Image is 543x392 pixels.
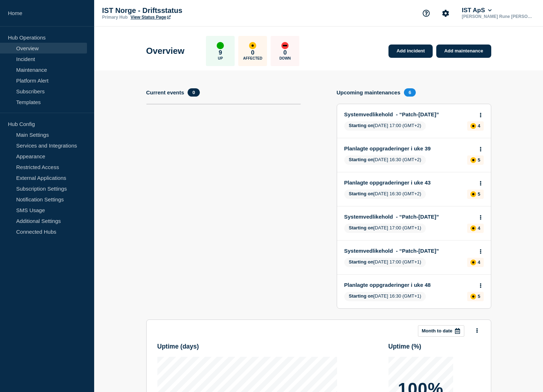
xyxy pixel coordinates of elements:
[436,45,491,58] a: Add maintenance
[344,155,426,165] span: [DATE] 16:30 (GMT+2)
[102,15,128,20] p: Primary Hub
[470,191,476,197] div: affected
[478,260,480,265] p: 4
[470,294,476,299] div: affected
[470,123,476,129] div: affected
[344,214,474,220] a: Systemvedlikehold - “Patch-[DATE]”
[344,224,426,233] span: [DATE] 17:00 (GMT+1)
[344,145,474,151] a: Planlagte oppgraderinger i uke 39
[146,46,185,56] h1: Overview
[349,123,374,128] span: Starting on
[146,89,184,95] h4: Current events
[388,45,433,58] a: Add incident
[188,88,199,97] span: 0
[422,328,452,333] p: Month to date
[249,42,256,49] div: affected
[349,259,374,265] span: Starting on
[460,7,493,14] button: IST ApS
[344,282,474,288] a: Planlagte oppgraderinger i uke 48
[478,157,480,163] p: 5
[460,14,535,19] p: [PERSON_NAME] Rune [PERSON_NAME]
[130,15,170,20] a: View Status Page
[344,248,474,254] a: Systemvedlikehold - “Patch-[DATE]”
[251,49,254,56] p: 0
[344,179,474,186] a: Planlagte oppgraderinger i uke 43
[349,225,374,230] span: Starting on
[349,293,374,299] span: Starting on
[102,6,246,15] p: IST Norge - Driftsstatus
[388,343,422,350] h3: Uptime ( % )
[478,225,480,231] p: 4
[219,49,222,56] p: 9
[478,294,480,299] p: 5
[478,123,480,129] p: 4
[284,49,287,56] p: 0
[344,190,426,199] span: [DATE] 16:30 (GMT+2)
[470,157,476,163] div: affected
[344,111,474,117] a: Systemvedlikehold - “Patch-[DATE]”
[279,56,291,60] p: Down
[438,6,453,21] button: Account settings
[470,260,476,265] div: affected
[349,191,374,196] span: Starting on
[344,121,426,131] span: [DATE] 17:00 (GMT+2)
[419,6,434,21] button: Support
[344,258,426,267] span: [DATE] 17:00 (GMT+1)
[243,56,262,60] p: Affected
[470,225,476,231] div: affected
[478,191,480,197] p: 5
[281,42,289,49] div: down
[349,157,374,162] span: Starting on
[337,89,401,95] h4: Upcoming maintenances
[218,56,223,60] p: Up
[418,325,464,337] button: Month to date
[344,292,426,301] span: [DATE] 16:30 (GMT+1)
[217,42,224,49] div: up
[404,88,416,97] span: 6
[157,343,199,350] h3: Uptime ( days )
